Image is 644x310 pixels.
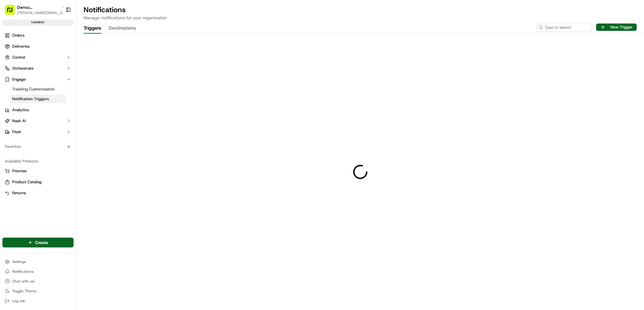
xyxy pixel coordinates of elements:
button: Promise [2,166,74,176]
button: Chat with us! [2,277,74,286]
a: Product Catalog [5,179,71,185]
input: Type to search [536,23,591,31]
span: Deliveries [12,44,30,49]
span: Notification Triggers [12,96,49,102]
button: Product Catalog [2,177,74,187]
div: Available Products [2,156,74,166]
span: Control [12,55,25,60]
button: Control [2,53,74,62]
span: Toggle Theme [12,289,37,294]
span: Orders [12,33,24,38]
span: Product Catalog [12,179,41,185]
button: Toggle Theme [2,287,74,295]
button: Returns [2,188,74,198]
span: Orchestrate [12,66,34,71]
button: Demo: [GEOGRAPHIC_DATA][PERSON_NAME][EMAIL_ADDRESS][DOMAIN_NAME] [2,2,63,17]
div: sandbox [2,20,74,26]
a: Promise [5,168,71,174]
span: Engage [12,77,26,82]
div: Favorites [2,142,74,151]
span: Analytics [12,107,29,113]
button: Nash AI [2,116,74,126]
button: Settings [2,257,74,266]
button: Engage [2,75,74,84]
span: Settings [12,259,26,264]
button: Fleet [2,127,74,137]
a: Returns [5,190,71,196]
span: Returns [12,190,26,196]
span: Notifications [12,269,34,274]
span: Nash AI [12,118,26,124]
a: Analytics [2,105,74,115]
button: Destinations [109,23,136,34]
button: Create [2,238,74,247]
button: Orchestrate [2,64,74,73]
button: New Trigger [596,24,637,31]
a: Tracking Customization [10,85,66,93]
button: Log out [2,297,74,305]
button: Triggers [84,23,101,34]
span: Log out [12,298,25,303]
span: Tracking Customization [12,86,55,92]
span: Create [35,239,48,246]
span: Promise [12,168,27,174]
button: [PERSON_NAME][EMAIL_ADDRESS][DOMAIN_NAME] [17,10,66,15]
span: Fleet [12,129,21,135]
h1: Notifications [84,5,637,15]
p: Manage notifications for your organization [84,15,637,21]
a: Orders [2,31,74,40]
button: Demo: [GEOGRAPHIC_DATA] [17,4,59,10]
button: Notifications [2,267,74,276]
a: Deliveries [2,42,74,51]
span: Chat with us! [12,279,34,284]
a: Notification Triggers [10,95,66,103]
